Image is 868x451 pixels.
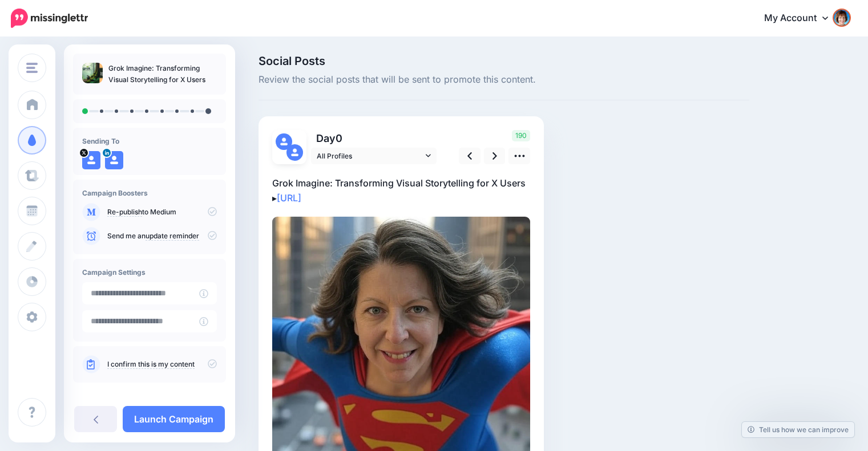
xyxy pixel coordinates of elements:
[105,151,123,169] img: user_default_image.png
[26,63,38,73] img: menu.png
[753,5,851,32] a: My Account
[108,63,217,86] p: Grok Imagine: Transforming Visual Storytelling for X Users
[107,231,217,241] p: Send me an
[146,231,199,241] a: update reminder
[311,130,438,147] p: Day
[311,148,437,164] a: All Profiles
[276,133,292,150] img: user_default_image.png
[259,55,749,67] span: Social Posts
[272,176,530,205] p: Grok Imagine: Transforming Visual Storytelling for X Users ▸
[82,189,217,197] h4: Campaign Boosters
[11,9,88,28] img: Missinglettr
[82,151,100,169] img: user_default_image.png
[512,130,530,141] span: 190
[107,207,217,217] p: to Medium
[317,150,423,162] span: All Profiles
[742,422,854,437] a: Tell us how we can improve
[82,137,217,145] h4: Sending To
[259,72,749,87] span: Review the social posts that will be sent to promote this content.
[286,144,303,161] img: user_default_image.png
[107,208,142,217] a: Re-publish
[82,63,103,83] img: e93eb42464c4eacf58d0006a477db401_thumb.jpg
[277,192,301,204] a: [URL]
[336,132,342,144] span: 0
[107,360,195,369] a: I confirm this is my content
[82,268,217,277] h4: Campaign Settings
